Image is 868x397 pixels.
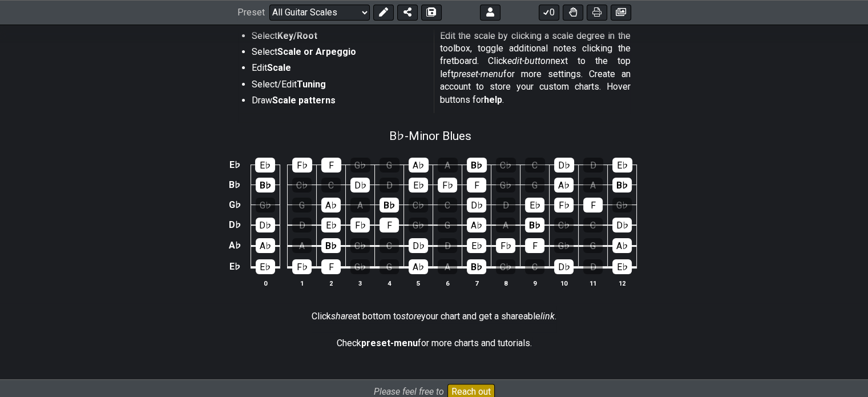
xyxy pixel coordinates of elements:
em: edit-button [507,55,551,66]
div: F [380,218,399,232]
strong: Scale [267,62,291,73]
td: A♭ [227,235,243,256]
div: A [438,158,458,173]
p: Check for more charts and tutorials. [337,337,532,350]
span: B♭ - Minor Blues [389,129,471,143]
div: G [583,238,603,253]
div: A♭ [256,238,275,253]
em: preset-menu [454,69,503,79]
div: C [438,198,457,212]
td: E♭ [227,256,243,278]
strong: Key/Root [277,30,317,41]
th: 11 [579,277,608,289]
div: B♭ [525,218,544,232]
button: Create image [611,5,631,21]
li: Select [252,30,426,46]
div: A [292,238,312,253]
div: G♭ [256,198,275,212]
li: Edit [252,62,426,78]
div: B♭ [321,238,341,253]
span: Preset [237,7,265,18]
div: A [350,198,370,212]
div: F [583,198,603,212]
th: 1 [288,277,317,289]
div: F [525,238,544,253]
div: D♭ [350,178,370,193]
button: 0 [539,5,559,21]
div: D♭ [554,259,574,274]
div: G♭ [612,198,632,212]
div: F♭ [292,158,312,173]
div: D [438,238,457,253]
div: A♭ [612,238,632,253]
div: B♭ [256,178,275,193]
div: D♭ [409,238,428,253]
td: E♭ [227,155,243,175]
div: B♭ [467,158,487,173]
div: D♭ [256,218,275,232]
div: E♭ [321,218,341,232]
div: G [438,218,457,232]
li: Select [252,46,426,62]
strong: preset-menu [361,338,418,348]
th: 3 [346,277,375,289]
td: D♭ [227,215,243,235]
div: D [292,218,312,232]
select: Preset [269,5,370,21]
div: F [321,158,341,173]
div: F♭ [554,198,574,212]
div: A [438,259,457,274]
div: E♭ [467,238,486,253]
div: C♭ [292,178,312,193]
th: 10 [550,277,579,289]
th: 6 [433,277,462,289]
div: A [583,178,603,193]
button: Edit Preset [373,5,394,21]
button: Share Preset [397,5,418,21]
div: C♭ [496,158,516,173]
div: G♭ [350,259,370,274]
div: C [525,259,544,274]
div: A♭ [554,178,574,193]
div: A [496,218,515,232]
th: 9 [520,277,550,289]
div: G♭ [554,238,574,253]
div: F [321,259,341,274]
div: C♭ [496,259,515,274]
em: share [331,311,353,322]
div: C [321,178,341,193]
div: A♭ [409,259,428,274]
div: F♭ [438,178,457,193]
em: store [401,311,421,322]
th: 12 [608,277,637,289]
div: C [525,158,545,173]
th: 4 [375,277,404,289]
button: Save As (makes a copy) [421,5,442,21]
th: 8 [491,277,520,289]
div: G [525,178,544,193]
div: D [583,158,603,173]
th: 7 [462,277,491,289]
div: D♭ [554,158,574,173]
div: F♭ [350,218,370,232]
div: F♭ [496,238,515,253]
td: G♭ [227,195,243,215]
em: link [540,311,555,322]
button: Print [587,5,607,21]
th: 0 [251,277,280,289]
strong: help [484,94,502,105]
div: G [380,158,399,173]
strong: Scale patterns [272,95,336,106]
div: C♭ [409,198,428,212]
p: Edit the scale by clicking a scale degree in the toolbox, toggle additional notes clicking the fr... [440,30,631,106]
div: C [583,218,603,232]
div: E♭ [612,158,632,173]
li: Select/Edit [252,78,426,94]
strong: Scale or Arpeggio [277,46,356,57]
div: B♭ [380,198,399,212]
div: E♭ [612,259,632,274]
div: E♭ [409,178,428,193]
div: D [496,198,515,212]
div: F♭ [292,259,312,274]
div: G♭ [496,178,515,193]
